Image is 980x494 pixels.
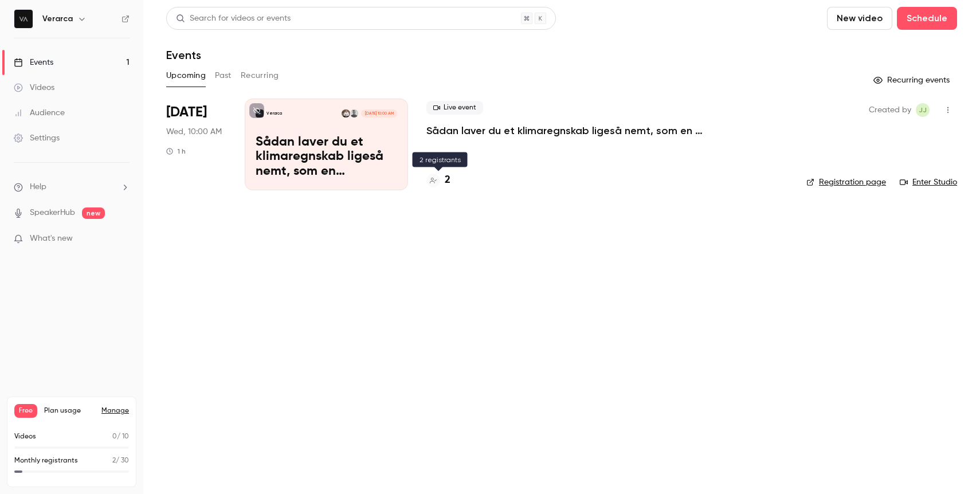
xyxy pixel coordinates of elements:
span: What's new [30,233,73,245]
span: [DATE] [166,103,207,121]
span: Jonas jkr+wemarket@wemarket.dk [916,103,930,117]
span: Wed, 10:00 AM [166,126,222,138]
p: Verarca [266,111,282,116]
a: Manage [101,406,129,415]
button: Recurring events [868,71,957,89]
img: Verarca [14,10,33,28]
button: New video [827,7,892,30]
span: Help [30,181,46,193]
div: Settings [14,132,60,144]
p: / 10 [112,432,129,442]
a: Sådan laver du et klimaregnskab ligeså nemt, som en resultatopgørelse [426,124,770,138]
span: Plan usage [44,406,95,415]
p: Videos [14,432,36,442]
button: Past [215,66,232,85]
span: new [82,207,105,219]
h1: Events [166,48,201,62]
a: 2 [426,172,450,188]
span: [DATE] 10:00 AM [361,109,397,117]
div: Oct 8 Wed, 10:00 AM (Europe/Copenhagen) [166,99,226,190]
span: Created by [869,103,911,117]
span: 0 [112,433,117,440]
li: help-dropdown-opener [14,181,130,193]
a: Enter Studio [900,177,957,188]
p: / 30 [112,456,129,466]
a: Registration page [806,177,886,188]
div: Audience [14,107,65,119]
h6: Verarca [42,13,73,25]
span: 2 [112,457,116,464]
a: SpeakerHub [30,207,75,219]
div: Search for videos or events [176,13,291,25]
div: Events [14,57,53,68]
span: Jj [919,103,927,117]
button: Schedule [897,7,957,30]
div: Videos [14,82,54,93]
button: Upcoming [166,66,206,85]
button: Recurring [241,66,279,85]
span: Live event [426,101,483,115]
h4: 2 [445,172,450,188]
iframe: Noticeable Trigger [116,234,130,244]
a: Sådan laver du et klimaregnskab ligeså nemt, som en resultatopgørelseVerarcaDan SkovgaardSøren Or... [245,99,408,190]
img: Søren Orluf [342,109,350,117]
p: Monthly registrants [14,456,78,466]
p: Sådan laver du et klimaregnskab ligeså nemt, som en resultatopgørelse [256,135,397,179]
img: Dan Skovgaard [350,109,358,117]
div: 1 h [166,147,186,156]
span: Free [14,404,37,418]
